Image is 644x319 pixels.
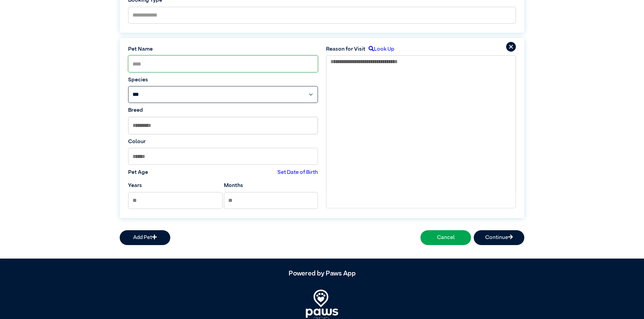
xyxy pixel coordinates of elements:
label: Reason for Visit [326,45,365,53]
label: Pet Name [128,45,318,53]
label: Set Date of Birth [277,168,318,177]
label: Years [128,182,142,190]
label: Pet Age [128,168,148,177]
label: Months [224,182,243,190]
label: Colour [128,138,318,146]
button: Add Pet [120,230,170,245]
h5: Powered by Paws App [120,269,524,277]
label: Breed [128,106,318,114]
label: Species [128,76,318,84]
label: Look Up [365,45,394,53]
button: Cancel [420,230,471,245]
button: Continue [474,230,524,245]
